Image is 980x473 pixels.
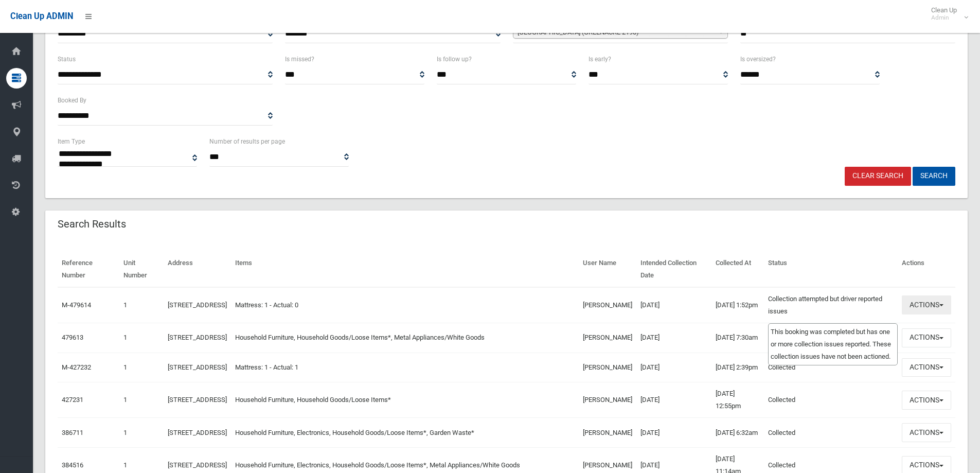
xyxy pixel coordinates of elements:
[636,252,711,287] th: Intended Collection Date
[209,136,285,147] label: Number of results per page
[62,429,83,436] a: 386711
[231,323,579,353] td: Household Furniture, Household Goods/Loose Items*, Metal Appliances/White Goods
[119,382,164,418] td: 1
[58,95,86,106] label: Booked By
[285,54,314,65] label: Is missed?
[711,418,764,448] td: [DATE] 6:32am
[764,287,898,323] td: Collection attempted but driver reported issues
[45,214,138,234] header: Search Results
[119,252,164,287] th: Unit Number
[636,287,711,323] td: [DATE]
[764,418,898,448] td: Collected
[902,295,951,314] button: Actions
[579,287,636,323] td: [PERSON_NAME]
[711,252,764,287] th: Collected At
[711,287,764,323] td: [DATE] 1:52pm
[636,418,711,448] td: [DATE]
[764,353,898,382] td: Collected
[62,301,91,309] a: M-479614
[902,328,951,347] button: Actions
[119,418,164,448] td: 1
[168,301,227,309] a: [STREET_ADDRESS]
[764,323,898,353] td: Collected
[437,54,472,65] label: Is follow up?
[579,252,636,287] th: User Name
[168,396,227,404] a: [STREET_ADDRESS]
[740,54,776,65] label: Is oversized?
[231,382,579,418] td: Household Furniture, Household Goods/Loose Items*
[579,323,636,353] td: [PERSON_NAME]
[913,167,955,186] button: Search
[902,391,951,410] button: Actions
[845,167,911,186] a: Clear Search
[168,363,227,371] a: [STREET_ADDRESS]
[58,54,76,65] label: Status
[231,353,579,382] td: Mattress: 1 - Actual: 1
[711,382,764,418] td: [DATE] 12:55pm
[579,382,636,418] td: [PERSON_NAME]
[58,136,85,147] label: Item Type
[711,323,764,353] td: [DATE] 7:30am
[164,252,231,287] th: Address
[926,6,967,22] span: Clean Up
[636,323,711,353] td: [DATE]
[58,252,119,287] th: Reference Number
[902,423,951,442] button: Actions
[168,429,227,436] a: [STREET_ADDRESS]
[768,323,898,365] div: This booking was completed but has one or more collection issues reported. These collection issue...
[62,461,83,469] a: 384516
[931,14,957,22] small: Admin
[62,334,83,341] a: 479613
[636,353,711,382] td: [DATE]
[62,363,91,371] a: M-427232
[579,418,636,448] td: [PERSON_NAME]
[119,353,164,382] td: 1
[231,252,579,287] th: Items
[898,252,955,287] th: Actions
[168,461,227,469] a: [STREET_ADDRESS]
[636,382,711,418] td: [DATE]
[231,287,579,323] td: Mattress: 1 - Actual: 0
[579,353,636,382] td: [PERSON_NAME]
[62,396,83,404] a: 427231
[10,11,73,21] span: Clean Up ADMIN
[168,334,227,341] a: [STREET_ADDRESS]
[231,418,579,448] td: Household Furniture, Electronics, Household Goods/Loose Items*, Garden Waste*
[711,353,764,382] td: [DATE] 2:39pm
[764,252,898,287] th: Status
[589,54,611,65] label: Is early?
[119,323,164,353] td: 1
[902,358,951,377] button: Actions
[764,382,898,418] td: Collected
[119,287,164,323] td: 1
